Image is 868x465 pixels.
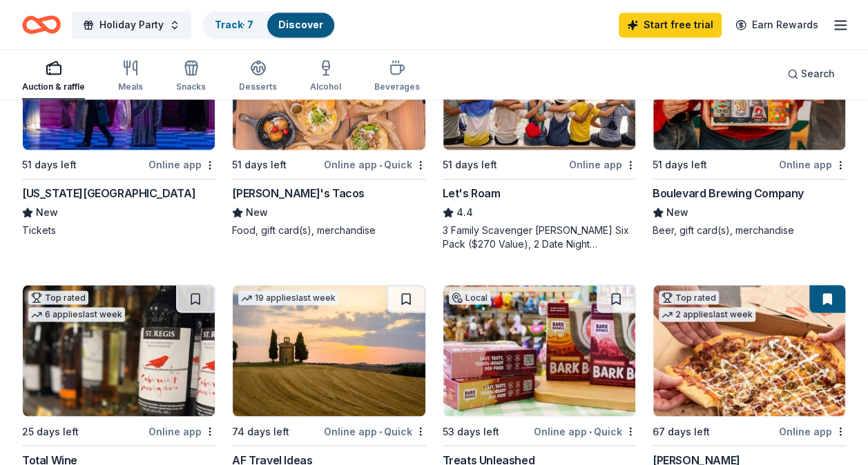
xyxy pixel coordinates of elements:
[232,18,425,237] a: Image for Torchy's Tacos2 applieslast week51 days leftOnline app•Quick[PERSON_NAME]'s TacosNewFoo...
[148,422,215,439] div: Online app
[72,11,191,39] button: Holiday Party
[118,81,143,92] div: Meals
[653,423,710,439] div: 67 days left
[443,423,499,439] div: 53 days left
[443,18,636,251] a: Image for Let's Roam3 applieslast week51 days leftOnline appLet's Roam4.43 Family Scavenger [PERS...
[36,204,58,221] span: New
[779,156,846,173] div: Online app
[23,285,215,416] img: Image for Total Wine
[22,224,215,237] div: Tickets
[28,307,125,321] div: 6 applies last week
[176,81,206,92] div: Snacks
[310,54,341,99] button: Alcohol
[374,81,420,92] div: Beverages
[653,18,846,237] a: Image for Boulevard Brewing CompanyLocal51 days leftOnline appBoulevard Brewing CompanyNewBeer, g...
[443,185,501,201] div: Let's Roam
[589,426,592,437] span: •
[534,422,636,439] div: Online app Quick
[215,19,253,30] a: Track· 7
[239,81,277,92] div: Desserts
[176,54,206,99] button: Snacks
[659,290,719,304] div: Top rated
[653,285,845,416] img: Image for Casey's
[443,157,497,173] div: 51 days left
[148,156,215,173] div: Online app
[22,81,85,92] div: Auction & raffle
[449,290,490,304] div: Local
[22,185,195,201] div: [US_STATE][GEOGRAPHIC_DATA]
[233,285,425,416] img: Image for AF Travel Ideas
[239,54,277,99] button: Desserts
[99,17,164,33] span: Holiday Party
[379,159,382,170] span: •
[232,224,425,237] div: Food, gift card(s), merchandise
[28,290,88,304] div: Top rated
[779,422,846,439] div: Online app
[278,19,323,30] a: Discover
[443,285,635,416] img: Image for Treats Unleashed
[310,81,341,92] div: Alcohol
[232,185,365,201] div: [PERSON_NAME]'s Tacos
[246,204,268,221] span: New
[22,54,85,99] button: Auction & raffle
[232,157,287,173] div: 51 days left
[801,66,835,82] span: Search
[22,157,77,173] div: 51 days left
[324,156,426,173] div: Online app Quick
[727,12,827,37] a: Earn Rewards
[22,423,79,439] div: 25 days left
[202,11,336,39] button: Track· 7Discover
[776,60,846,88] button: Search
[324,422,426,439] div: Online app Quick
[118,54,143,99] button: Meals
[22,18,215,237] a: Image for Kansas City Repertory TheatreLocal51 days leftOnline app[US_STATE][GEOGRAPHIC_DATA]NewT...
[456,204,473,221] span: 4.4
[653,157,707,173] div: 51 days left
[379,426,382,437] span: •
[569,156,636,173] div: Online app
[653,224,846,237] div: Beer, gift card(s), merchandise
[443,224,636,251] div: 3 Family Scavenger [PERSON_NAME] Six Pack ($270 Value), 2 Date Night Scavenger [PERSON_NAME] Two ...
[232,423,289,439] div: 74 days left
[22,8,61,41] a: Home
[619,12,722,37] a: Start free trial
[659,307,755,321] div: 2 applies last week
[666,204,688,221] span: New
[238,290,338,305] div: 19 applies last week
[374,54,420,99] button: Beverages
[653,185,804,201] div: Boulevard Brewing Company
